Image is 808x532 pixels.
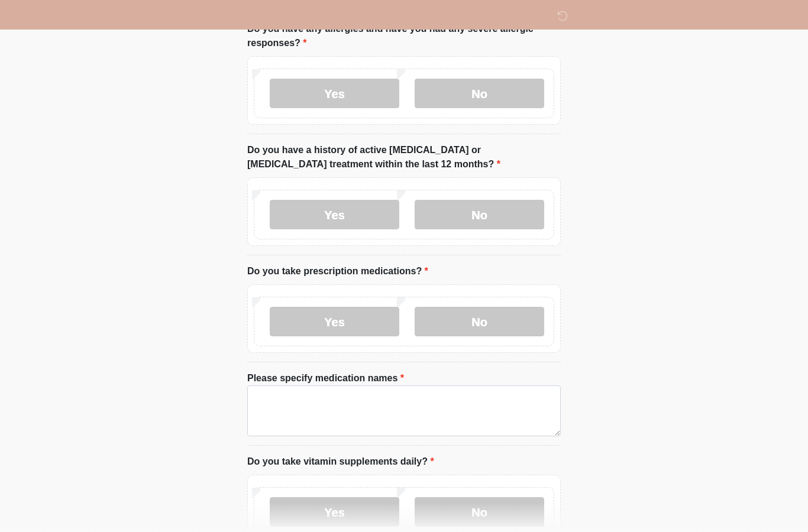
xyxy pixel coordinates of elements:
[270,79,399,108] label: Yes
[247,143,561,171] label: Do you have a history of active [MEDICAL_DATA] or [MEDICAL_DATA] treatment within the last 12 mon...
[247,371,404,385] label: Please specify medication names
[270,307,399,336] label: Yes
[415,307,544,336] label: No
[415,79,544,108] label: No
[415,497,544,527] label: No
[235,9,251,24] img: DM Studio Logo
[270,497,399,527] label: Yes
[270,200,399,229] label: Yes
[247,264,428,278] label: Do you take prescription medications?
[247,22,561,50] label: Do you have any allergies and have you had any severe allergic responses?
[247,455,434,469] label: Do you take vitamin supplements daily?
[415,200,544,229] label: No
